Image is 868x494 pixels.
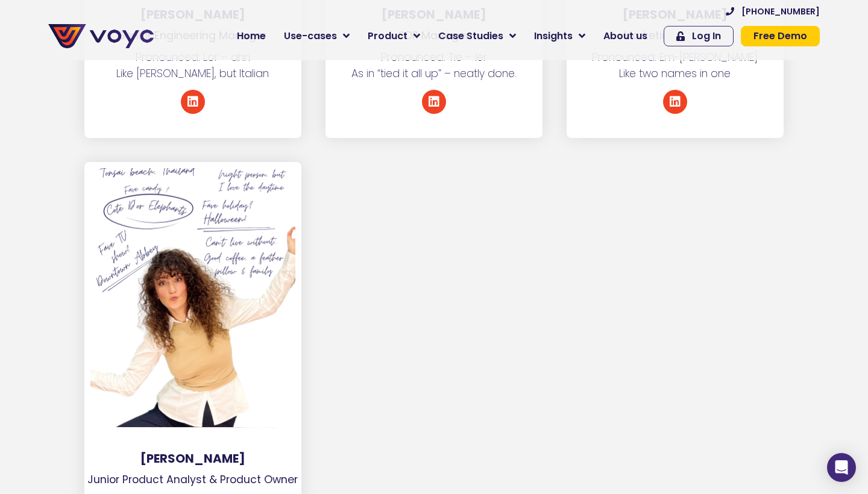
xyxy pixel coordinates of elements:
span: Case Studies [438,29,503,43]
a: Case Studies [429,24,525,48]
span: Use-cases [284,29,337,43]
p: Pronounced: Lor – ahn Like [PERSON_NAME], but Italian [84,49,301,81]
span: Free Demo [753,31,807,41]
a: [PHONE_NUMBER] [726,7,820,16]
span: Home [237,29,266,43]
p: Junior Product Analyst & Product Owner [84,472,301,487]
a: About us [594,24,656,48]
span: About us [603,29,647,43]
div: Open Intercom Messenger [827,453,856,482]
a: Free Demo [741,26,820,46]
a: Home [228,24,275,48]
p: Pronounced: Em-[PERSON_NAME] Like two names in one [567,49,784,81]
p: Pronounced: Tie – ler As in “tied it all up” – neatly done. [325,49,542,81]
span: Product [368,29,407,43]
a: Log In [664,26,734,46]
a: Use-cases [275,24,359,48]
span: Insights [534,29,573,43]
span: [PHONE_NUMBER] [741,7,820,16]
a: Insights [525,24,594,48]
img: voyc-full-logo [48,24,154,48]
h3: [PERSON_NAME] [84,451,301,466]
a: Product [359,24,429,48]
span: Log In [692,31,721,41]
